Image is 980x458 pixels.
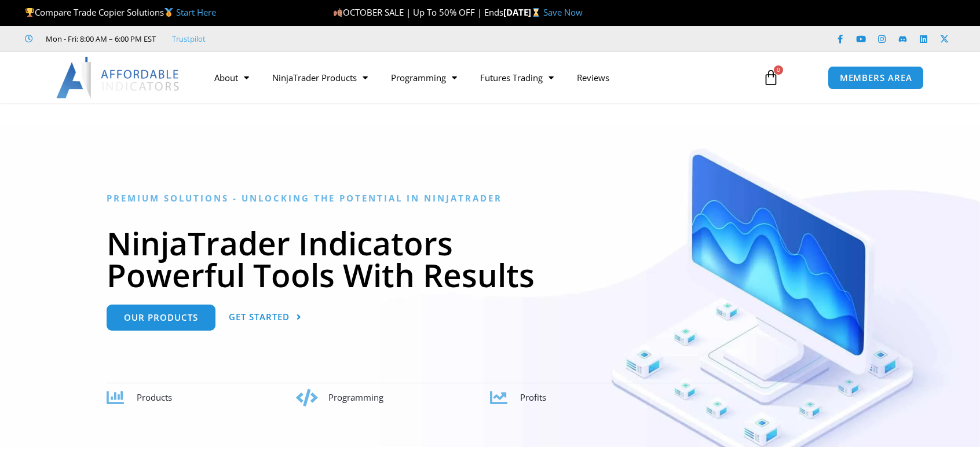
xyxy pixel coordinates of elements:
[503,6,543,18] strong: [DATE]
[203,64,749,91] nav: Menu
[565,64,621,91] a: Reviews
[532,8,540,17] img: ⌛
[520,391,546,403] span: Profits
[43,32,156,46] span: Mon - Fri: 8:00 AM – 6:00 PM EST
[229,305,302,331] a: Get Started
[124,313,198,322] span: Our Products
[176,6,216,18] a: Start Here
[107,193,874,204] h6: Premium Solutions - Unlocking the Potential in NinjaTrader
[745,61,796,94] a: 0
[25,8,34,17] img: 🏆
[25,6,216,18] span: Compare Trade Copier Solutions
[543,6,583,18] a: Save Now
[137,391,172,403] span: Products
[828,66,924,90] a: MEMBERS AREA
[379,64,469,91] a: Programming
[328,391,383,403] span: Programming
[56,57,181,98] img: LogoAI | Affordable Indicators – NinjaTrader
[107,227,874,291] h1: NinjaTrader Indicators Powerful Tools With Results
[229,313,290,321] span: Get Started
[172,32,206,46] a: Trustpilot
[334,8,342,17] img: 🍂
[840,74,912,82] span: MEMBERS AREA
[203,64,261,91] a: About
[164,8,173,17] img: 🥇
[107,305,215,331] a: Our Products
[774,65,783,75] span: 0
[333,6,503,18] span: OCTOBER SALE | Up To 50% OFF | Ends
[261,64,379,91] a: NinjaTrader Products
[469,64,565,91] a: Futures Trading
